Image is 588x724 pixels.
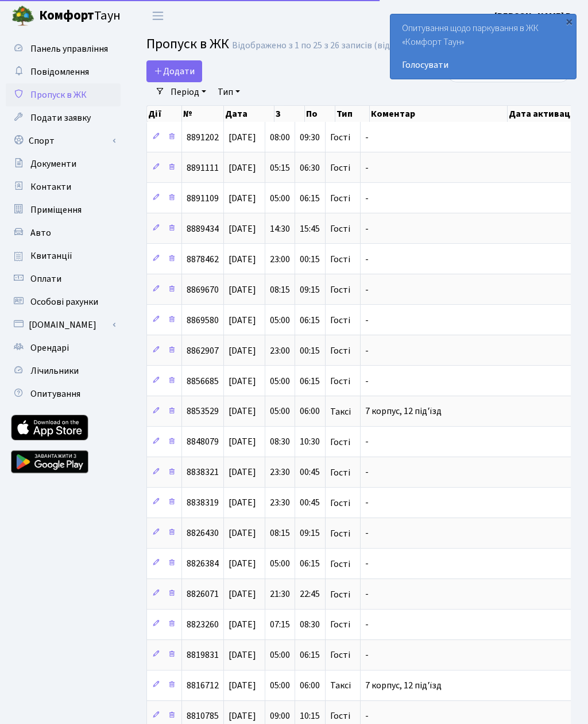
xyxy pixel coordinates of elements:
[300,253,320,266] span: 00:15
[6,382,121,405] a: Опитування
[39,6,94,25] b: Комфорт
[390,14,576,79] div: Опитування щодо паркування в ЖК «Комфорт Таун»
[229,710,256,722] span: [DATE]
[270,710,290,722] span: 09:00
[6,175,121,198] a: Контакти
[300,588,320,601] span: 22:45
[6,290,121,313] a: Особові рахунки
[300,375,320,388] span: 06:15
[274,106,305,122] th: З
[229,162,256,174] span: [DATE]
[563,16,575,27] div: ×
[270,314,290,327] span: 05:00
[6,152,121,175] a: Документи
[335,106,370,122] th: Тип
[187,314,219,327] span: 8869580
[229,253,256,266] span: [DATE]
[229,618,256,631] span: [DATE]
[300,679,320,692] span: 06:00
[224,106,275,122] th: Дата
[330,620,350,629] span: Гості
[330,194,350,203] span: Гості
[365,284,369,296] span: -
[187,436,219,449] span: 8848079
[270,162,290,174] span: 05:15
[300,284,320,296] span: 09:15
[187,344,219,357] span: 8862907
[300,314,320,327] span: 06:15
[229,649,256,661] span: [DATE]
[213,82,245,102] a: Тип
[187,223,219,235] span: 8889434
[330,285,350,294] span: Гості
[365,436,369,449] span: -
[270,588,290,601] span: 21:30
[30,89,87,101] span: Пропуск в ЖК
[229,679,256,692] span: [DATE]
[6,60,121,83] a: Повідомлення
[330,133,350,142] span: Гості
[6,129,121,152] a: Спорт
[270,679,290,692] span: 05:00
[182,106,224,122] th: №
[30,66,89,78] span: Повідомлення
[229,314,256,327] span: [DATE]
[6,83,121,106] a: Пропуск в ЖК
[6,336,121,359] a: Орендарі
[494,10,574,22] b: [PERSON_NAME] В.
[365,710,369,722] span: -
[270,527,290,540] span: 08:15
[494,9,574,23] a: [PERSON_NAME] В.
[166,82,211,102] a: Період
[187,466,219,479] span: 8838321
[270,436,290,449] span: 08:30
[229,284,256,296] span: [DATE]
[365,131,369,144] span: -
[300,558,320,570] span: 06:15
[365,162,369,174] span: -
[30,181,71,193] span: Контакти
[229,436,256,449] span: [DATE]
[270,375,290,388] span: 05:00
[30,112,91,124] span: Подати заявку
[300,192,320,205] span: 06:15
[6,244,121,267] a: Квитанції
[300,405,320,418] span: 06:00
[6,106,121,129] a: Подати заявку
[330,346,350,355] span: Гості
[187,131,219,144] span: 8891202
[365,497,369,510] span: -
[229,223,256,235] span: [DATE]
[229,588,256,601] span: [DATE]
[370,106,508,122] th: Коментар
[270,497,290,510] span: 23:30
[144,6,172,25] button: Переключити навігацію
[330,316,350,325] span: Гості
[30,250,72,262] span: Квитанції
[6,221,121,244] a: Авто
[30,342,69,354] span: Орендарі
[6,267,121,290] a: Оплати
[229,405,256,418] span: [DATE]
[146,60,202,82] a: Додати
[365,253,369,266] span: -
[300,649,320,661] span: 06:15
[6,313,121,336] a: [DOMAIN_NAME]
[30,365,79,377] span: Лічильники
[300,162,320,174] span: 06:30
[330,407,351,416] span: Таксі
[270,344,290,357] span: 23:00
[187,679,219,692] span: 8816712
[30,273,61,285] span: Оплати
[300,344,320,357] span: 00:15
[330,560,350,569] span: Гості
[305,106,335,122] th: По
[365,192,369,205] span: -
[187,253,219,266] span: 8878462
[365,558,369,570] span: -
[229,344,256,357] span: [DATE]
[365,223,369,235] span: -
[154,65,195,78] span: Додати
[229,527,256,540] span: [DATE]
[365,527,369,540] span: -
